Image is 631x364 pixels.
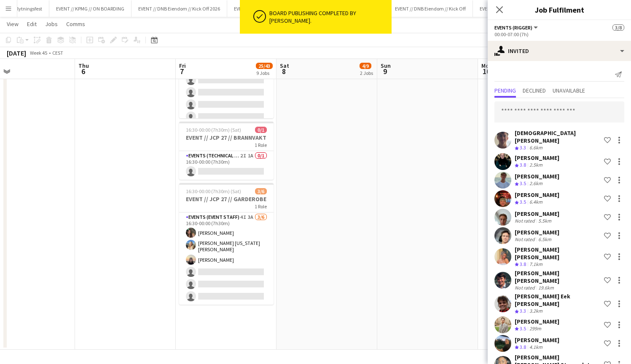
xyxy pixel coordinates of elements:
app-card-role: Bar & Catering (Bar Tender)10I4A1/1016:30-00:00 (7h30m)[PERSON_NAME] [179,23,274,162]
span: 3.5 [520,199,526,205]
a: Comms [63,19,89,29]
a: Jobs [42,19,61,29]
span: Unavailable [553,88,585,93]
div: [PERSON_NAME] [PERSON_NAME] [515,246,601,261]
span: Events (Rigger) [494,24,532,31]
div: CEST [52,50,63,56]
div: 19.6km [537,284,556,291]
span: 9 [379,66,391,76]
span: 8 [279,66,289,76]
div: Invited [488,41,631,61]
span: 3.8 [520,261,526,267]
span: Thu [78,62,89,69]
span: 3.8 [520,344,526,350]
span: 16:30-00:00 (7h30m) (Sat) [186,127,241,133]
span: Declined [523,88,546,93]
app-job-card: 16:30-00:00 (7h30m) (Sat)0/1EVENT // JCP 27 // BRANNVAKT1 RoleEvents (Technical Crew)2I1A0/116:30... [179,122,274,180]
div: Board publishing completed by [PERSON_NAME]. [269,9,388,24]
div: 2.5km [528,162,544,169]
span: Edit [27,20,37,28]
div: 3.2km [528,308,544,315]
h3: EVENT // JCP 27 // GARDEROBE [179,195,274,203]
div: [PERSON_NAME] [515,210,559,218]
app-card-role: Events (Technical Crew)2I1A0/116:30-00:00 (7h30m) [179,151,274,180]
span: 10 [480,66,492,76]
div: [PERSON_NAME] [515,336,559,344]
div: [DATE] [7,49,26,57]
span: 3/6 [255,188,267,194]
h3: Job Fulfilment [488,4,631,15]
div: 4.1km [528,344,544,351]
div: [PERSON_NAME] [515,228,559,236]
span: 1 Role [255,142,267,148]
span: 3.3 [520,308,526,314]
button: EVENT // KPMG // ON BOARDING [49,0,132,17]
button: Events (Rigger) [494,24,539,31]
span: Sat [280,62,289,69]
button: EVENT // DNB Eiendom // Kick Off [388,0,473,17]
span: 3.5 [520,180,526,186]
div: [PERSON_NAME] [PERSON_NAME] [515,269,601,284]
button: EVENT // DNB Eiendom // Kick Off 2026 [132,0,227,17]
span: 16:30-00:00 (7h30m) (Sat) [186,188,241,194]
span: 6 [77,66,89,76]
span: Pending [494,88,516,93]
div: [PERSON_NAME] [515,173,559,180]
span: 3.8 [520,162,526,168]
span: 0/1 [255,127,267,133]
span: 3/8 [612,24,624,31]
span: Comms [66,20,85,28]
div: 00:00-07:00 (7h) [494,31,624,37]
div: [PERSON_NAME] [515,154,559,162]
div: 2.6km [528,180,544,187]
div: Not rated [515,284,537,291]
span: 3.5 [520,325,526,332]
div: [PERSON_NAME] [515,191,559,199]
h3: EVENT // JCP 27 // BRANNVAKT [179,134,274,141]
div: 5.5km [537,218,553,224]
div: 9 Jobs [256,70,272,76]
div: 6.6km [528,144,544,151]
div: [PERSON_NAME] Eek [PERSON_NAME] [515,292,601,308]
div: [PERSON_NAME] [515,318,559,325]
div: Not rated [515,236,537,242]
span: Week 45 [28,50,49,56]
a: Edit [24,19,40,29]
span: View [7,20,19,28]
div: 299m [528,325,543,332]
span: 3.3 [520,144,526,151]
button: EVENT // DNB // FESTIVALSOMMER 2025 [227,0,325,17]
span: 1 Role [255,203,267,210]
span: Mon [481,62,492,69]
span: 4/9 [360,63,371,69]
span: 7 [178,66,186,76]
a: View [3,19,22,29]
app-card-role: Events (Event Staff)4I3A3/616:30-00:00 (7h30m)[PERSON_NAME][PERSON_NAME] [US_STATE] [PERSON_NAME]... [179,213,274,305]
span: Sun [381,62,391,69]
app-job-card: 16:30-00:00 (7h30m) (Sat)3/6EVENT // JCP 27 // GARDEROBE1 RoleEvents (Event Staff)4I3A3/616:30-00... [179,183,274,305]
span: Fri [179,62,186,69]
div: 6.5km [537,236,553,242]
div: [DEMOGRAPHIC_DATA][PERSON_NAME] [515,129,601,144]
div: 2 Jobs [360,70,373,76]
span: Jobs [45,20,58,28]
div: 7.1km [528,261,544,268]
button: EVENT // IKT NORGE // Årskonferansen [473,0,568,17]
div: Not rated [515,218,537,224]
div: 6.4km [528,199,544,206]
span: 25/43 [256,63,273,69]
